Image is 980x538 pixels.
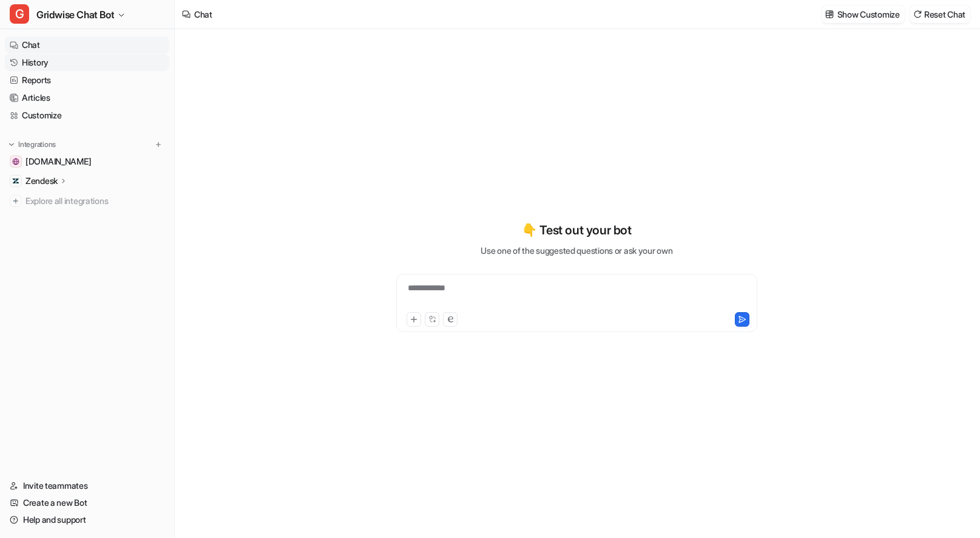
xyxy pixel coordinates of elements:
[522,221,631,239] p: 👇 Test out your bot
[910,5,970,23] button: Reset Chat
[5,494,169,511] a: Create a new Bot
[913,10,922,19] img: reset
[5,54,169,71] a: History
[154,140,163,149] img: menu_add.svg
[5,153,169,170] a: gridwise.io[DOMAIN_NAME]
[194,8,212,21] div: Chat
[5,36,169,53] a: Chat
[18,140,56,149] p: Integrations
[822,5,905,23] button: Show Customize
[10,4,29,24] span: G
[7,140,16,149] img: expand menu
[12,158,19,165] img: gridwise.io
[25,175,58,187] p: Zendesk
[10,195,22,207] img: explore all integrations
[25,155,91,168] span: [DOMAIN_NAME]
[12,177,19,185] img: Zendesk
[5,192,169,209] a: Explore all integrations
[5,89,169,106] a: Articles
[825,10,834,19] img: customize
[481,244,672,257] p: Use one of the suggested questions or ask your own
[5,511,169,528] a: Help and support
[5,72,169,89] a: Reports
[5,477,169,494] a: Invite teammates
[5,107,169,124] a: Customize
[837,8,900,21] p: Show Customize
[25,191,164,211] span: Explore all integrations
[36,6,114,23] span: Gridwise Chat Bot
[5,138,59,151] button: Integrations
